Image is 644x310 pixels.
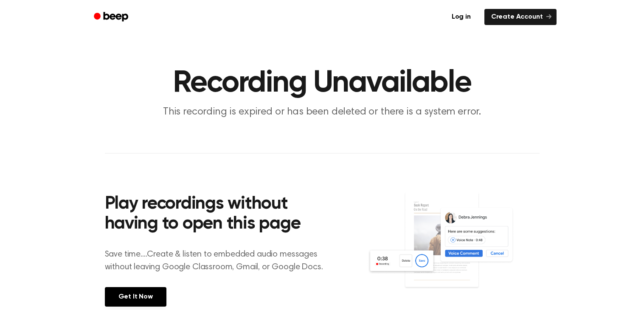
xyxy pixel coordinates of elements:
[367,192,539,306] img: Voice Comments on Docs and Recording Widget
[443,7,479,27] a: Log in
[159,105,485,119] p: This recording is expired or has been deleted or there is a system error.
[105,68,540,98] h1: Recording Unavailable
[484,9,557,25] a: Create Account
[105,287,166,307] a: Get It Now
[88,9,136,25] a: Beep
[105,248,334,274] p: Save time....Create & listen to embedded audio messages without leaving Google Classroom, Gmail, ...
[105,194,334,235] h2: Play recordings without having to open this page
